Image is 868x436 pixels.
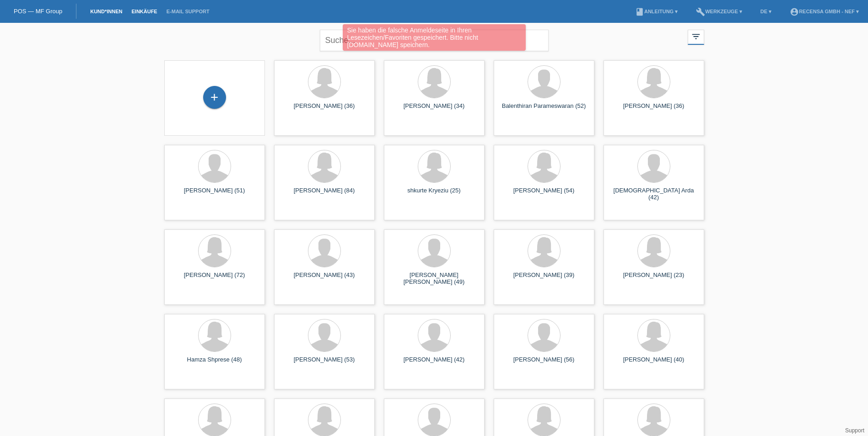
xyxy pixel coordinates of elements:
a: POS — MF Group [14,8,62,15]
a: bookAnleitung ▾ [631,9,682,14]
div: [PERSON_NAME] (39) [501,271,587,286]
div: shkurte Kryeziu (25) [391,187,477,202]
a: Einkäufe [127,9,162,14]
div: [PERSON_NAME] (40) [611,356,697,371]
div: Hamza Shprese (48) [172,356,258,371]
div: [PERSON_NAME] (43) [281,271,367,286]
div: [PERSON_NAME] (42) [391,356,477,371]
div: [PERSON_NAME] (54) [501,187,587,202]
div: [PERSON_NAME] (23) [611,271,697,286]
a: buildWerkzeuge ▾ [691,9,747,14]
div: [PERSON_NAME] (36) [611,102,697,117]
a: account_circleRecensa GmbH - Nef ▾ [785,9,863,14]
a: DE ▾ [756,9,776,14]
div: [DEMOGRAPHIC_DATA] Arda (42) [611,187,697,202]
a: Support [845,427,864,434]
div: Sie haben die falsche Anmeldeseite in Ihren Lesezeichen/Favoriten gespeichert. Bitte nicht [DOMAI... [343,24,526,51]
div: [PERSON_NAME] (34) [391,102,477,117]
a: E-Mail Support [162,9,214,14]
div: Kund*in hinzufügen [204,90,226,105]
i: book [635,7,644,16]
div: [PERSON_NAME] (72) [172,271,258,286]
div: Balenthiran Parameswaran (52) [501,102,587,117]
a: Kund*innen [86,9,127,14]
i: filter_list [691,32,701,42]
i: account_circle [790,7,799,16]
div: [PERSON_NAME] (53) [281,356,367,371]
div: [PERSON_NAME] (36) [281,102,367,117]
div: [PERSON_NAME] [PERSON_NAME] (49) [391,271,477,286]
div: [PERSON_NAME] (56) [501,356,587,371]
div: [PERSON_NAME] (51) [172,187,258,202]
div: [PERSON_NAME] (84) [281,187,367,202]
i: build [696,7,705,16]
